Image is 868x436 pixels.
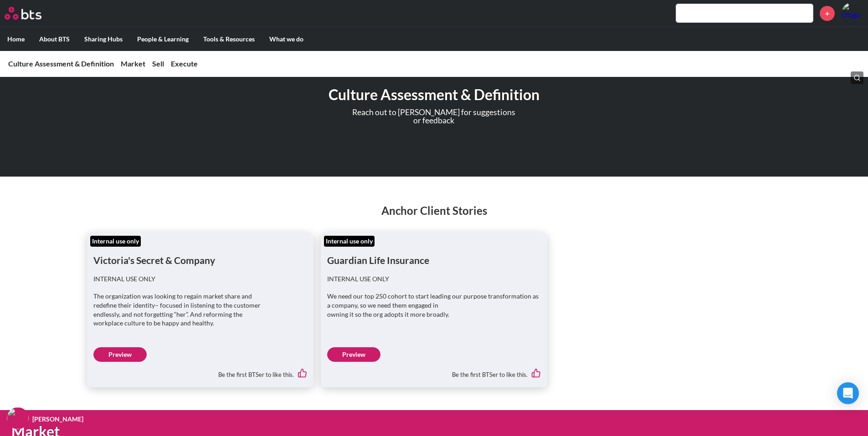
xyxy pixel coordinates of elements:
img: BTS Logo [5,7,41,20]
a: Execute [171,59,198,68]
p: Reach out to [PERSON_NAME] for suggestions or feedback [349,108,518,124]
h1: Victoria's Secret & Company [93,239,307,267]
a: Preview [93,347,147,362]
label: People & Learning [130,27,196,51]
div: Open Intercom Messenger [837,382,859,404]
p: We need our top 250 cohort to start leading our purpose transformation as a company, so we need t... [327,292,541,319]
div: Be the first BTSer to like this. [327,362,541,381]
label: About BTS [32,27,77,51]
p: The organization was looking to regain market share and redefine their identity– focused in liste... [93,292,307,327]
figcaption: [PERSON_NAME] [31,413,85,424]
div: Internal use only [324,236,375,247]
h1: Guardian Life Insurance [327,239,541,267]
a: Go home [5,7,58,20]
label: Sharing Hubs [77,27,130,51]
a: Preview [327,347,380,362]
p: INTERNAL USE ONLY [93,274,307,284]
a: Culture Assessment & Definition [8,59,114,68]
div: Internal use only [90,236,141,247]
p: INTERNAL USE ONLY [327,274,541,284]
a: Profile [842,2,863,24]
label: Tools & Resources [196,27,262,51]
img: Diogo Maciel [842,2,863,24]
a: Sell [152,59,164,68]
a: + [820,6,835,21]
a: Market [121,59,145,68]
label: What we do [262,27,311,51]
div: Be the first BTSer to like this. [93,362,307,381]
img: F [7,407,29,429]
h1: Culture Assessment & Definition [329,85,539,105]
